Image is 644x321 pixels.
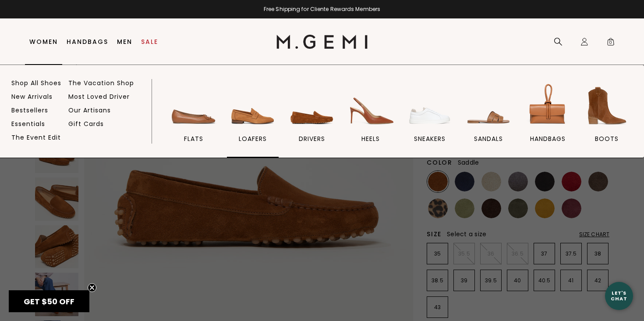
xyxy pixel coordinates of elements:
[530,135,566,143] span: handbags
[184,135,203,143] span: flats
[605,290,633,301] div: Let's Chat
[580,81,633,158] a: BOOTS
[345,81,397,158] a: heels
[168,81,220,158] a: flats
[141,38,158,45] a: Sale
[361,135,380,143] span: heels
[68,120,104,128] a: Gift Cards
[67,38,108,45] a: Handbags
[227,81,279,158] a: loafers
[405,81,454,130] img: sneakers
[29,38,58,45] a: Women
[169,81,218,130] img: flats
[299,135,325,143] span: drivers
[68,106,111,114] a: Our Artisans
[68,93,130,101] a: Most Loved Driver
[11,120,45,128] a: Essentials
[595,135,619,143] span: BOOTS
[606,39,615,48] span: 0
[464,81,513,130] img: sandals
[523,81,572,130] img: handbags
[11,133,61,141] a: The Event Edit
[88,283,96,292] button: Close teaser
[582,81,631,130] img: BOOTS
[414,135,446,143] span: sneakers
[11,93,53,101] a: New Arrivals
[346,81,395,130] img: heels
[463,81,515,158] a: sandals
[286,81,338,158] a: drivers
[24,296,74,307] span: GET $50 OFF
[228,81,277,130] img: loafers
[11,106,48,114] a: Bestsellers
[522,81,574,158] a: handbags
[117,38,132,45] a: Men
[276,35,368,49] img: M.Gemi
[9,290,89,312] div: GET $50 OFFClose teaser
[404,81,456,158] a: sneakers
[11,79,61,87] a: Shop All Shoes
[239,135,267,143] span: loafers
[474,135,503,143] span: sandals
[287,81,336,130] img: drivers
[68,79,134,87] a: The Vacation Shop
